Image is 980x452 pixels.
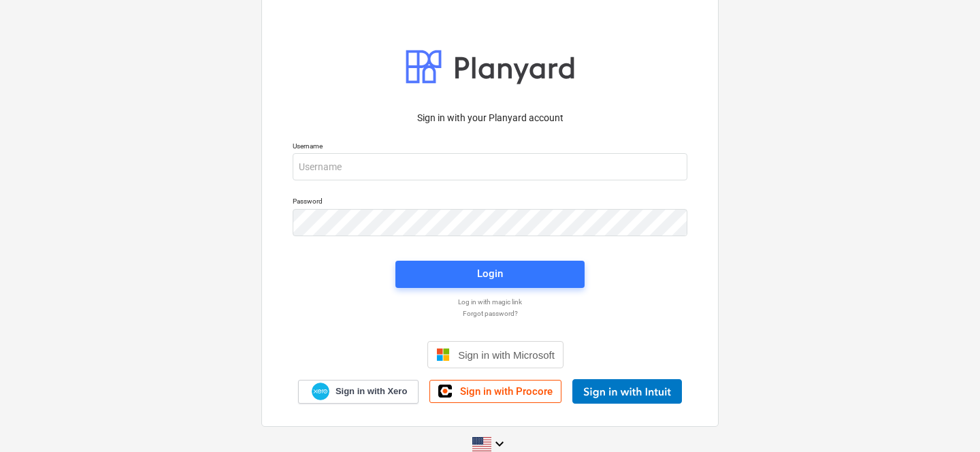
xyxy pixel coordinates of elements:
input: Username [293,153,687,180]
button: Login [395,261,585,288]
span: Sign in with Procore [460,385,553,398]
a: Sign in with Xero [298,380,419,404]
span: Sign in with Microsoft [458,349,555,361]
img: Xero logo [312,383,329,401]
i: keyboard_arrow_down [491,436,508,452]
p: Password [293,197,687,208]
a: Sign in with Procore [429,380,561,403]
a: Forgot password? [286,309,694,318]
p: Username [293,142,687,153]
div: Login [477,265,503,282]
a: Log in with magic link [286,297,694,306]
span: Sign in with Xero [336,385,407,398]
img: Microsoft logo [436,348,450,361]
p: Sign in with your Planyard account [293,111,687,125]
